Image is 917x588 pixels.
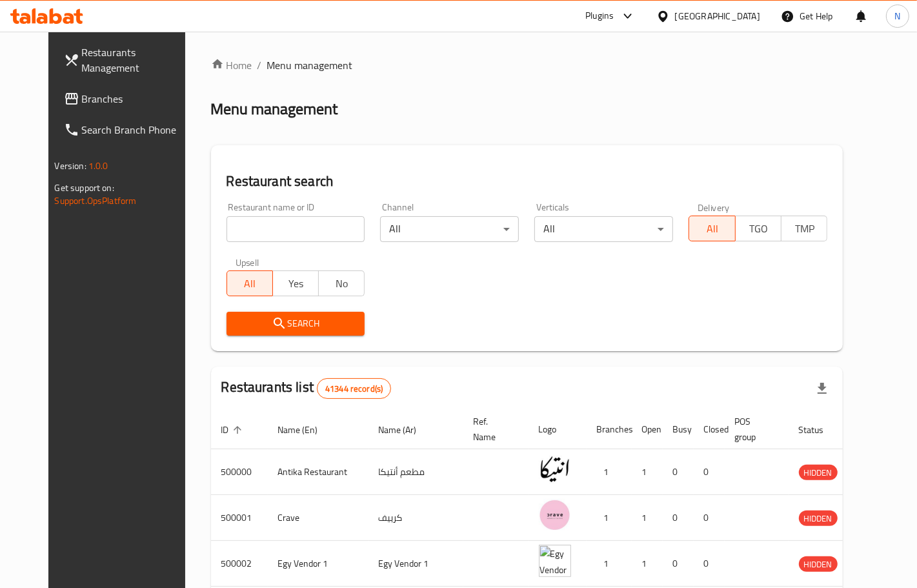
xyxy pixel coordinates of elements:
[632,410,663,449] th: Open
[585,8,614,24] div: Plugins
[539,545,571,577] img: Egy Vendor 1
[534,216,673,242] div: All
[663,449,694,495] td: 0
[735,216,781,241] button: TGO
[894,9,900,23] span: N
[781,216,827,241] button: TMP
[278,422,335,438] span: Name (En)
[318,270,365,296] button: No
[82,91,191,106] span: Branches
[807,373,838,404] div: Export file
[237,316,355,332] span: Search
[211,57,843,73] nav: breadcrumb
[324,274,359,293] span: No
[689,216,735,241] button: All
[317,378,391,399] div: Total records count
[379,422,434,438] span: Name (Ar)
[741,219,776,238] span: TGO
[368,541,463,587] td: Egy Vendor 1
[663,495,694,541] td: 0
[221,378,392,399] h2: Restaurants list
[211,57,252,73] a: Home
[211,449,268,495] td: 500000
[663,541,694,587] td: 0
[227,216,365,242] input: Search for restaurant name or ID..
[232,274,268,293] span: All
[799,511,838,526] span: HIDDEN
[268,495,368,541] td: Crave
[380,216,519,242] div: All
[368,495,463,541] td: كرييف
[632,449,663,495] td: 1
[587,449,632,495] td: 1
[268,541,368,587] td: Egy Vendor 1
[675,9,760,23] div: [GEOGRAPHIC_DATA]
[317,383,390,395] span: 41344 record(s)
[799,465,838,480] span: HIDDEN
[735,414,773,445] span: POS group
[211,541,268,587] td: 500002
[55,157,86,174] span: Version:
[529,410,587,449] th: Logo
[272,270,319,296] button: Yes
[787,219,822,238] span: TMP
[694,495,725,541] td: 0
[227,172,828,191] h2: Restaurant search
[632,541,663,587] td: 1
[474,414,513,445] span: Ref. Name
[799,556,838,572] div: HIDDEN
[799,511,838,526] div: HIDDEN
[587,410,632,449] th: Branches
[799,557,838,572] span: HIDDEN
[221,422,246,438] span: ID
[88,157,108,174] span: 1.0.0
[539,453,571,485] img: Antika Restaurant
[211,495,268,541] td: 500001
[257,57,262,73] li: /
[539,499,571,531] img: Crave
[268,449,368,495] td: Antika Restaurant
[236,258,259,267] label: Upsell
[211,99,338,119] h2: Menu management
[227,312,365,336] button: Search
[799,422,841,438] span: Status
[54,114,201,145] a: Search Branch Phone
[82,45,191,76] span: Restaurants Management
[587,541,632,587] td: 1
[799,465,838,480] div: HIDDEN
[694,219,730,238] span: All
[694,449,725,495] td: 0
[55,192,137,209] a: Support.OpsPlatform
[698,203,730,212] label: Delivery
[663,410,694,449] th: Busy
[694,410,725,449] th: Closed
[632,495,663,541] td: 1
[54,83,201,114] a: Branches
[587,495,632,541] td: 1
[278,274,314,293] span: Yes
[267,57,353,73] span: Menu management
[82,122,191,137] span: Search Branch Phone
[55,179,114,196] span: Get support on:
[368,449,463,495] td: مطعم أنتيكا
[694,541,725,587] td: 0
[54,37,201,83] a: Restaurants Management
[227,270,273,296] button: All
